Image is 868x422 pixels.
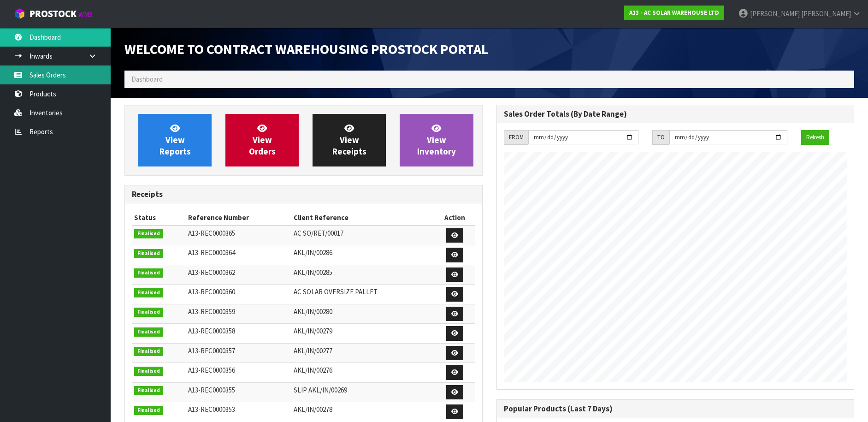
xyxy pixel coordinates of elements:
span: A13-REC0000362 [188,268,235,277]
a: ViewOrders [225,114,299,166]
span: A13-REC0000357 [188,346,235,355]
div: FROM [504,130,528,145]
h3: Popular Products (Last 7 Days) [504,404,847,413]
span: Finalised [134,327,163,337]
span: Finalised [134,347,163,356]
th: Status [132,210,186,225]
th: Reference Number [186,210,291,225]
a: ViewReports [138,114,212,166]
h3: Sales Order Totals (By Date Range) [504,110,847,119]
div: TO [652,130,669,145]
span: [PERSON_NAME] [750,9,800,18]
span: Finalised [134,386,163,395]
span: A13-REC0000365 [188,229,235,238]
span: AKL/IN/00280 [294,307,332,316]
span: View Reports [159,123,191,157]
span: Finalised [134,308,163,317]
span: Finalised [134,288,163,297]
th: Action [434,210,475,225]
span: A13-REC0000364 [188,248,235,257]
span: A13-REC0000359 [188,307,235,316]
span: AKL/IN/00276 [294,366,332,374]
span: Finalised [134,406,163,415]
span: Finalised [134,268,163,278]
span: AKL/IN/00279 [294,327,332,335]
span: AKL/IN/00285 [294,268,332,277]
h3: Receipts [132,190,475,199]
span: View Inventory [417,123,456,157]
span: AKL/IN/00286 [294,248,332,257]
span: [PERSON_NAME] [801,9,851,18]
span: A13-REC0000360 [188,287,235,296]
span: Finalised [134,229,163,238]
a: ViewReceipts [313,114,386,166]
span: Welcome to Contract Warehousing ProStock Portal [124,40,488,58]
span: AC SOLAR OVERSIZE PALLET [294,287,378,296]
span: A13-REC0000353 [188,405,235,414]
img: cube-alt.png [14,8,25,19]
a: ViewInventory [400,114,473,166]
span: AKL/IN/00277 [294,346,332,355]
span: AC SO/RET/00017 [294,229,343,238]
span: Finalised [134,367,163,376]
span: SLIP AKL/IN/00269 [294,386,347,394]
span: A13-REC0000355 [188,386,235,394]
span: A13-REC0000358 [188,327,235,335]
span: Finalised [134,249,163,258]
small: WMS [78,10,93,19]
button: Refresh [801,130,829,145]
span: View Receipts [332,123,366,157]
span: AKL/IN/00278 [294,405,332,414]
th: Client Reference [291,210,434,225]
strong: A13 - AC SOLAR WAREHOUSE LTD [629,9,719,17]
span: View Orders [249,123,276,157]
span: A13-REC0000356 [188,366,235,374]
span: Dashboard [131,75,163,83]
span: ProStock [30,8,77,20]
